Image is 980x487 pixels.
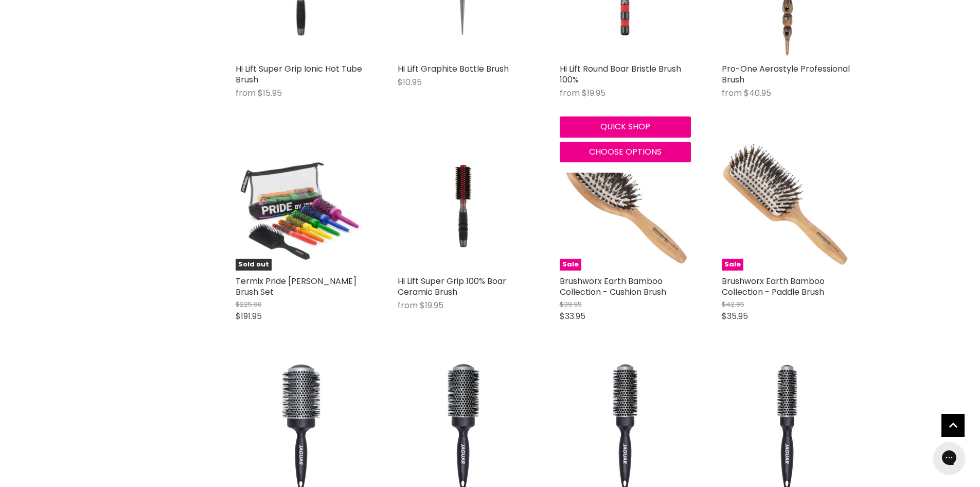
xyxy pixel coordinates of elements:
[258,87,282,99] span: $15.95
[419,139,507,271] img: Hi Lift Super Grip 100% Boar Ceramic Brush
[560,275,666,298] a: Brushworx Earth Bamboo Collection - Cushion Brush
[929,439,970,477] iframe: Gorgias live chat messenger
[722,143,853,267] img: Brushworx Earth Bamboo Collection - Paddle Brush
[236,63,362,86] a: Hi Lift Super Grip Ionic Hot Tube Brush
[236,139,367,271] a: Termix Pride C.Ramic Brush SetSold out
[722,259,743,271] span: Sale
[722,299,744,309] span: $42.95
[398,63,509,75] a: Hi Lift Graphite Bottle Brush
[398,275,506,298] a: Hi Lift Super Grip 100% Boar Ceramic Brush
[722,87,742,99] span: from
[236,299,262,309] span: $225.00
[398,139,529,271] a: Hi Lift Super Grip 100% Boar Ceramic Brush
[236,259,272,271] span: Sold out
[722,63,850,86] a: Pro-One Aerostyle Professional Brush
[560,259,581,271] span: Sale
[236,139,367,271] img: Termix Pride C.Ramic Brush Set
[722,310,748,322] span: $35.95
[722,139,853,271] a: Brushworx Earth Bamboo Collection - Paddle BrushSale
[560,141,691,269] img: Brushworx Earth Bamboo Collection - Cushion Brush
[236,310,262,322] span: $191.95
[398,76,422,88] span: $10.95
[236,87,256,99] span: from
[420,299,443,311] span: $19.95
[398,299,418,311] span: from
[722,275,825,298] a: Brushworx Earth Bamboo Collection - Paddle Brush
[560,116,691,137] button: Quick shop
[589,146,662,158] span: Choose options
[582,87,605,99] span: $19.95
[560,310,585,322] span: $33.95
[744,87,771,99] span: $40.95
[560,87,580,99] span: from
[560,142,691,162] button: Choose options
[236,275,357,298] a: Termix Pride [PERSON_NAME] Brush Set
[560,63,681,86] a: Hi Lift Round Boar Bristle Brush 100%
[560,139,691,271] a: Brushworx Earth Bamboo Collection - Cushion BrushSale
[560,299,582,309] span: $39.95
